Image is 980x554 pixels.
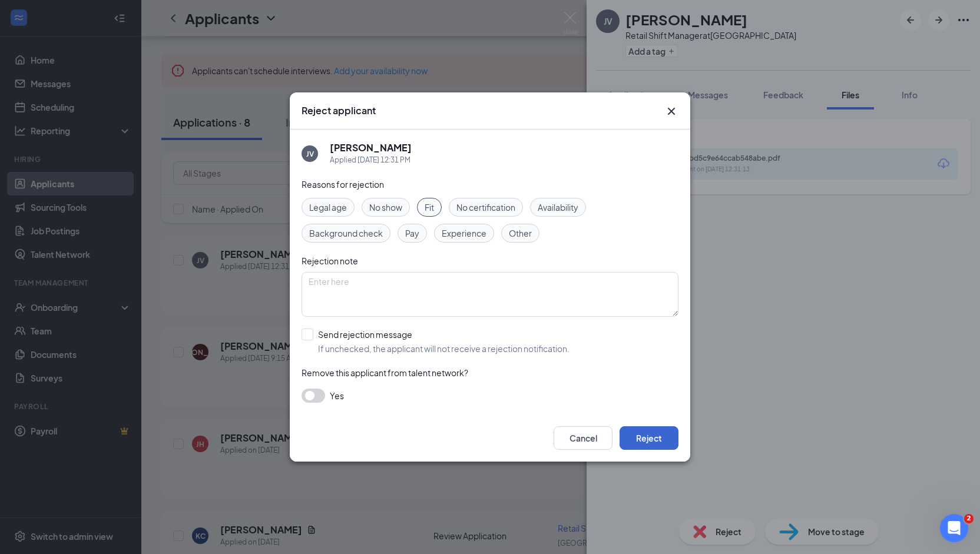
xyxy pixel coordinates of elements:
span: Availability [538,201,578,214]
span: Reasons for rejection [302,179,384,190]
button: Reject [620,426,678,450]
svg: Cross [664,104,678,118]
h3: Reject applicant [302,104,376,117]
div: Applied [DATE] 12:31 PM [330,154,412,166]
span: Legal age [309,201,347,214]
span: Rejection note [302,256,358,266]
span: Pay [405,227,419,240]
span: Experience [442,227,486,240]
span: 2 [964,514,974,523]
h5: [PERSON_NAME] [330,141,412,154]
div: JV [306,149,314,159]
span: Fit [425,201,434,214]
span: Other [509,227,532,240]
span: Background check [309,227,383,240]
span: No certification [456,201,515,214]
span: Remove this applicant from talent network? [302,367,468,378]
iframe: Intercom live chat [940,514,968,542]
button: Close [664,104,678,118]
span: Yes [330,389,344,403]
button: Cancel [554,426,612,450]
span: No show [369,201,402,214]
